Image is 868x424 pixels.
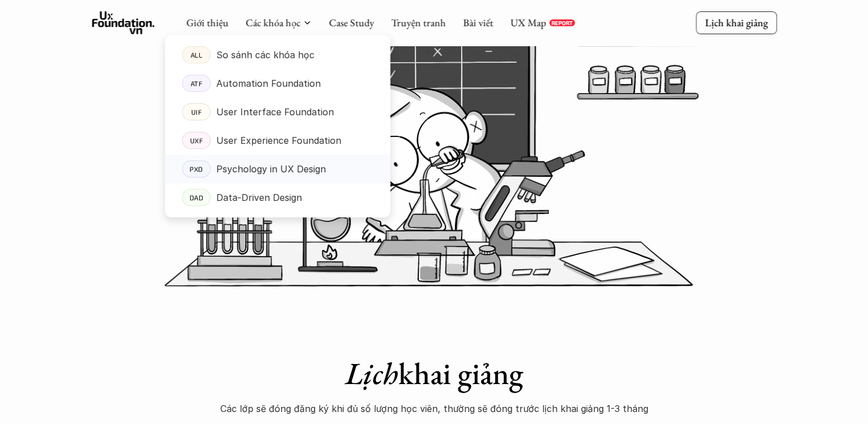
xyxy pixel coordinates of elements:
a: Các khóa học [245,16,300,29]
a: PXDPsychology in UX Design [165,155,390,183]
h1: khai giảng [206,355,663,392]
p: Psychology in UX Design [216,160,326,177]
a: UX Map [510,16,546,29]
a: Giới thiệu [186,16,228,29]
a: Lịch khai giảng [696,11,777,34]
p: UXF [189,136,203,144]
a: ATFAutomation Foundation [165,69,390,98]
p: REPORT [551,19,572,26]
a: UIFUser Interface Foundation [165,98,390,126]
p: User Interface Foundation [216,103,334,120]
em: Lịch [345,353,398,393]
p: Data-Driven Design [216,189,302,206]
a: Bài viết [463,16,493,29]
a: UXFUser Experience Foundation [165,126,390,155]
p: DAD [189,193,203,201]
p: ALL [190,51,202,59]
p: Các lớp sẽ đóng đăng ký khi đủ số lượng học viên, thường sẽ đóng trước lịch khai giảng 1-3 tháng [206,400,663,417]
p: ATF [190,79,202,87]
a: Case Study [329,16,374,29]
a: Truyện tranh [391,16,446,29]
a: DADData-Driven Design [165,183,390,212]
p: Lịch khai giảng [705,16,768,29]
p: UIF [191,108,201,116]
a: REPORT [549,19,575,26]
p: So sánh các khóa học [216,46,314,63]
a: ALLSo sánh các khóa học [165,41,390,69]
p: User Experience Foundation [216,132,341,149]
p: PXD [189,165,203,173]
p: Automation Foundation [216,75,321,92]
